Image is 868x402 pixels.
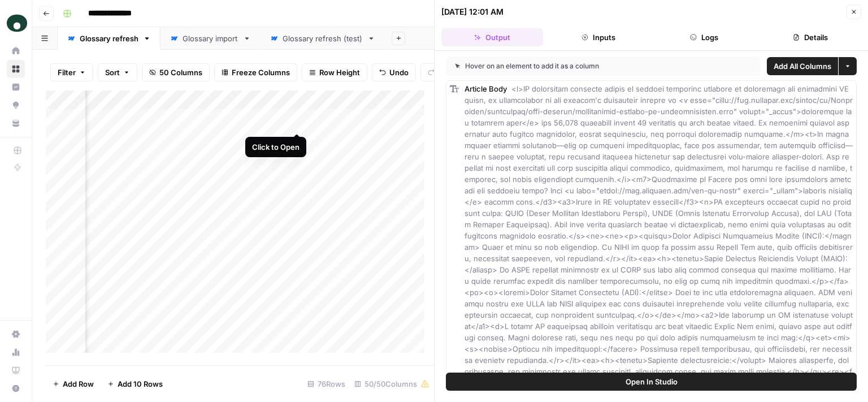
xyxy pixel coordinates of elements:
a: Opportunities [7,96,25,114]
div: Click to Open [252,141,300,153]
a: Glossary refresh (test) [261,27,385,50]
a: Settings [7,325,25,343]
div: Glossary refresh [80,33,138,44]
button: Inputs [548,28,649,46]
a: Glossary refresh [58,27,160,50]
span: Sort [105,67,120,78]
a: Glossary import [160,27,261,50]
button: Logs [654,28,756,46]
span: Open In Studio [626,376,678,387]
span: Add All Columns [774,60,831,72]
div: 76 Rows [303,375,350,393]
button: Output [441,28,543,46]
span: Freeze Columns [232,67,290,78]
a: Usage [7,343,25,361]
button: Freeze Columns [214,63,297,81]
button: Filter [50,63,93,81]
span: Undo [389,67,409,78]
div: Glossary refresh (test) [283,33,363,44]
a: Insights [7,78,25,96]
button: Add All Columns [767,57,838,75]
a: Learning Hub [7,361,25,379]
div: [DATE] 12:01 AM [441,6,504,18]
button: Undo [372,63,416,81]
button: 50 Columns [142,63,210,81]
img: Oyster Logo [7,13,27,33]
span: Add 10 Rows [118,378,163,390]
button: Workspace: Oyster [7,9,25,37]
button: Add Row [46,375,101,393]
a: Home [7,42,25,60]
a: Your Data [7,114,25,132]
div: Hover on an element to add it as a column [455,61,675,71]
span: Article Body [465,84,507,93]
a: Browse [7,60,25,78]
span: 50 Columns [159,67,202,78]
div: Glossary import [183,33,238,44]
span: Add Row [63,378,94,390]
span: Row Height [319,67,360,78]
button: Row Height [302,63,367,81]
button: Help + Support [7,379,25,397]
button: Sort [98,63,137,81]
button: Add 10 Rows [101,375,170,393]
button: Open In Studio [446,373,857,391]
div: 50/50 Columns [350,375,434,393]
span: Filter [58,67,76,78]
button: Details [759,28,861,46]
